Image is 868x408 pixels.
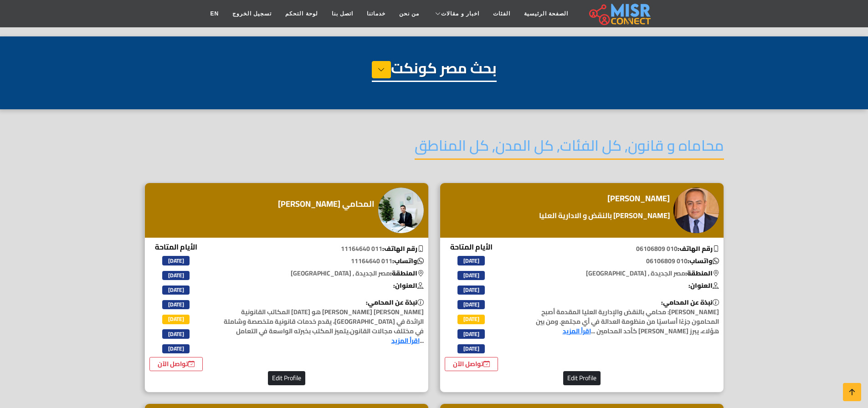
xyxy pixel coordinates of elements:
[563,371,601,385] button: Edit Profile
[149,357,203,371] a: تواصل الآن
[537,210,672,221] a: [PERSON_NAME] بالنقض و الادارية العليا
[415,137,724,160] h4: محاماه و قانون, كل الفئات, كل المدن, كل المناطق
[325,5,360,22] a: اتصل بنا
[360,5,392,22] a: خدماتنا
[218,256,428,266] p: 011 11164640
[457,344,485,353] span: [DATE]
[661,296,719,308] b: نبذة عن المحامي:
[517,5,575,22] a: الصفحة الرئيسية
[514,256,724,266] p: 010 06106809
[486,5,517,22] a: الفئات
[685,267,719,279] b: المنطقة:
[688,280,719,291] b: العنوان:
[268,371,305,385] button: Edit Profile
[393,280,424,291] b: العنوان:
[445,357,498,371] a: تواصل الآن
[278,5,324,22] a: لوحة التحكم
[149,241,203,371] div: الأيام المتاحة
[218,244,428,254] p: 011 11164640
[203,5,226,22] a: EN
[278,199,375,209] h4: المحامي [PERSON_NAME]
[426,5,486,22] a: اخبار و مقالات
[678,243,719,255] b: رقم الهاتف:
[563,325,591,337] a: اقرأ المزيد
[162,344,190,353] span: [DATE]
[589,2,650,25] img: main.misr_connect
[226,5,278,22] a: تسجيل الخروج
[392,5,426,22] a: من نحن
[382,243,424,255] b: رقم الهاتف:
[441,10,479,18] span: اخبار و مقالات
[162,271,190,280] span: [DATE]
[673,188,719,233] img: أشرف إبراهيم بخيت
[514,298,724,336] p: [PERSON_NAME]: محامي بالنقض والإدارية العليا المقدمة أصبح المحامون جزءًا أساسيًا من منظومة العدال...
[218,269,428,278] p: مصر الجديدة , [GEOGRAPHIC_DATA]
[457,315,485,324] span: [DATE]
[390,267,424,279] b: المنطقة:
[378,188,424,233] img: المحامي مصطفى أبو زيد
[162,300,190,309] span: [DATE]
[162,315,190,324] span: [DATE]
[391,335,420,347] a: اقرأ المزيد
[162,329,190,338] span: [DATE]
[218,298,428,346] p: [PERSON_NAME] [PERSON_NAME] هو [DATE] المكاتب القانونية الرائدة في [GEOGRAPHIC_DATA]، يقدم خدمات ...
[445,241,498,371] div: الأيام المتاحة
[162,286,190,295] span: [DATE]
[457,256,485,265] span: [DATE]
[457,271,485,280] span: [DATE]
[372,59,497,82] h1: بحث مصر كونكت
[366,296,424,308] b: نبذة عن المحامي:
[457,286,485,295] span: [DATE]
[457,329,485,338] span: [DATE]
[514,269,724,278] p: مصر الجديدة , [GEOGRAPHIC_DATA]
[607,194,670,204] h4: [PERSON_NAME]
[457,300,485,309] span: [DATE]
[688,255,719,267] b: واتساب:
[162,256,190,265] span: [DATE]
[514,244,724,254] p: 010 06106809
[392,255,424,267] b: واتساب:
[607,192,672,205] a: [PERSON_NAME]
[278,197,377,211] a: المحامي [PERSON_NAME]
